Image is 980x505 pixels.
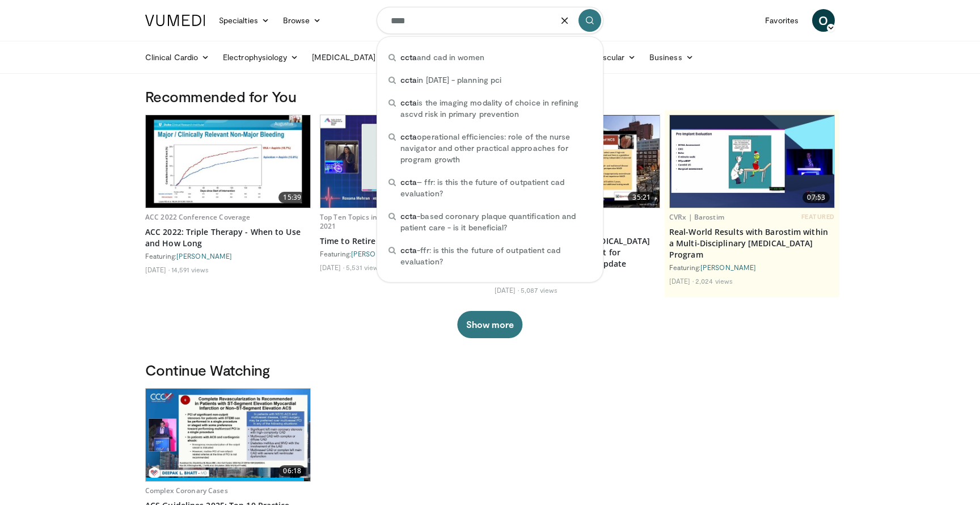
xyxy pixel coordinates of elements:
[400,98,417,107] span: ccta
[145,87,835,106] h3: Recommended for You
[400,97,592,120] span: is the imaging modality of choice in refining ascvd risk in primary prevention
[146,389,310,481] a: 06:18
[145,226,311,249] a: ACC 2022: Triple Therapy - When to Use and How Long
[400,245,592,267] span: -ffr: is this the future of outpatient cad evaluation?
[320,115,485,208] a: 28:10
[320,235,485,247] a: Time to Retire [MEDICAL_DATA]?
[400,245,417,255] span: ccta
[145,361,835,379] h3: Continue Watching
[758,9,805,32] a: Favorites
[346,263,382,272] li: 5,531 views
[146,389,310,481] img: d0b90b0b-cb41-4c62-bfaa-c5b2cfd621ad.620x360_q85_upscale.jpg
[171,265,209,274] li: 14,591 views
[145,265,170,274] li: [DATE]
[400,74,501,86] span: in [DATE] - planning pci
[670,115,834,208] a: 07:53
[320,212,439,231] a: Top Ten Topics in Clinical Cardiology 2021
[400,132,417,141] span: ccta
[278,465,306,477] span: 06:18
[400,52,484,63] span: and cad in women
[400,211,592,233] span: -based coronary plaque quantification and patient care - is it beneficial?
[400,211,417,221] span: ccta
[700,263,756,271] a: [PERSON_NAME]
[400,176,592,199] span: – ffr: is this the future of outpatient cad evaluation?
[812,9,835,32] a: O
[495,285,519,294] li: [DATE]
[400,177,417,187] span: ccta
[670,115,834,208] img: d6bcd5d9-0712-4576-a4e4-b34173a4dc7b.620x360_q85_upscale.jpg
[351,250,407,258] a: [PERSON_NAME]
[145,486,228,495] a: Complex Coronary Cases
[320,115,485,208] img: 35cfec52-9976-47ff-816b-fa08a83da599.620x360_q85_upscale.jpg
[212,9,276,32] a: Specialties
[521,285,557,294] li: 5,087 views
[146,115,310,208] img: 9cc0c993-ed59-4664-aa07-2acdd981abd5.620x360_q85_upscale.jpg
[145,251,311,260] div: Featuring:
[138,46,216,69] a: Clinical Cardio
[145,212,250,222] a: ACC 2022 Conference Coverage
[643,46,700,69] a: Business
[801,213,835,221] span: FEATURED
[176,252,232,260] a: [PERSON_NAME]
[305,46,394,69] a: [MEDICAL_DATA]
[278,192,306,203] span: 15:39
[276,9,328,32] a: Browse
[669,212,724,222] a: CVRx | Barostim
[695,276,733,285] li: 2,024 views
[669,263,835,272] div: Featuring:
[216,46,305,69] a: Electrophysiology
[320,263,344,272] li: [DATE]
[400,131,592,165] span: operational efficiencies: role of the nurse navigator and other practical approaches for program ...
[802,192,830,203] span: 07:53
[400,75,417,85] span: ccta
[669,226,835,260] a: Real-World Results with Barostim within a Multi-Disciplinary [MEDICAL_DATA] Program
[400,52,417,62] span: ccta
[628,192,655,203] span: 35:21
[457,311,522,338] button: Show more
[377,7,603,34] input: Search topics, interventions
[669,276,694,285] li: [DATE]
[320,249,485,258] div: Featuring:
[146,115,310,208] a: 15:39
[145,15,205,26] img: VuMedi Logo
